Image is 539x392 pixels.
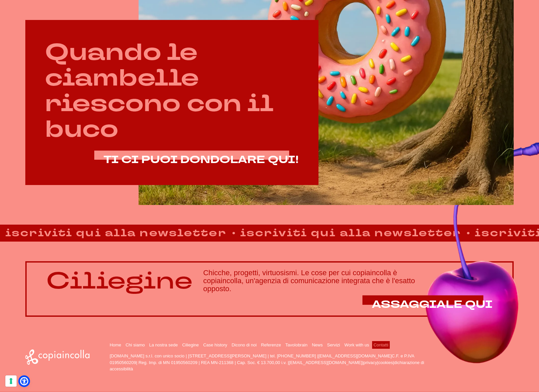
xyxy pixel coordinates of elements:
[318,353,391,358] a: [EMAIL_ADDRESS][DOMAIN_NAME]
[312,342,323,347] a: News
[235,225,467,241] strong: iscriviti qui alla newsletter
[378,360,393,365] a: cookies
[45,40,298,142] h2: Quando le ciambelle riescono con il buco
[203,269,493,293] h3: Chicche, progetti, virtuosismi. Le cose per cui copiaincolla è copiaincolla, un'agenzia di comuni...
[20,377,28,385] a: Open Accessibility Menu
[5,375,17,387] button: Le tue preferenze relative al consenso per le tecnologie di tracciamento
[110,342,121,347] a: Home
[110,353,433,372] p: [DOMAIN_NAME] s.r.l. con unico socio | [STREET_ADDRESS][PERSON_NAME] | tel. [PHONE_NUMBER] | C.F....
[126,342,145,347] a: Chi siamo
[372,297,493,311] span: ASSAGGIALE QUI
[203,342,227,347] a: Case history
[232,342,257,347] a: Dicono di noi
[363,360,377,365] a: privacy
[372,299,493,310] a: ASSAGGIALE QUI
[261,342,281,347] a: Referenze
[104,154,298,165] a: TI CI PUOI DONDOLARE QUI!
[289,360,362,365] a: [EMAIL_ADDRESS][DOMAIN_NAME]
[149,342,178,347] a: La nostra sede
[104,153,298,167] span: TI CI PUOI DONDOLARE QUI!
[46,268,193,294] p: Ciliegine
[344,342,369,347] a: Work with us
[327,342,340,347] a: Servizi
[285,342,308,347] a: Tavolobrain
[373,342,388,347] a: Contatti
[182,342,199,347] a: Ciliegine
